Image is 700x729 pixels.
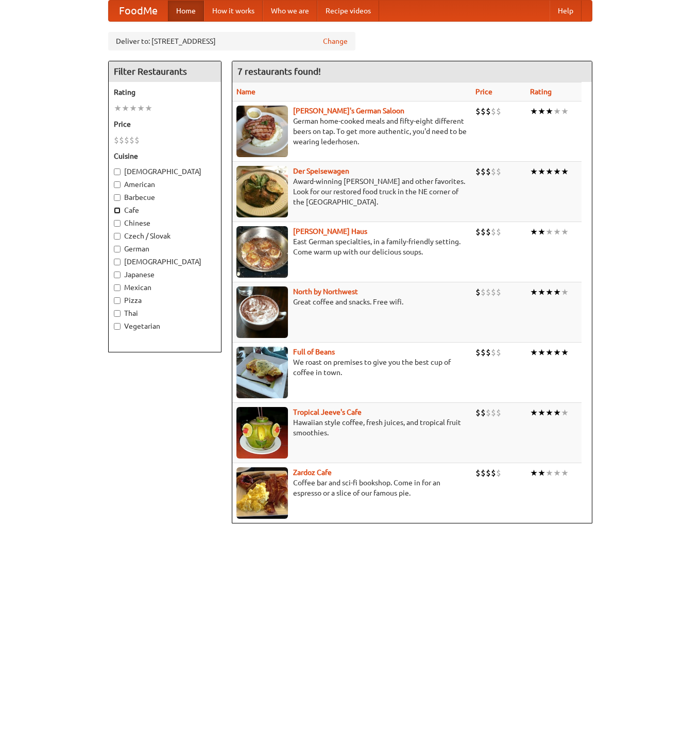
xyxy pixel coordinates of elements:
label: [DEMOGRAPHIC_DATA] [114,257,216,267]
li: $ [475,407,481,418]
li: ★ [561,286,569,298]
li: ★ [530,226,538,238]
li: $ [491,407,496,418]
p: Award-winning [PERSON_NAME] and other favorites. Look for our restored food truck in the NE corne... [236,176,467,207]
li: ★ [553,106,561,117]
input: Thai [114,310,121,317]
li: ★ [129,103,137,114]
li: $ [496,106,501,117]
li: ★ [538,166,545,177]
label: Mexican [114,282,216,293]
li: ★ [553,166,561,177]
a: North by Northwest [293,287,358,296]
label: Pizza [114,295,216,306]
li: ★ [553,226,561,238]
input: Cafe [114,207,121,214]
li: ★ [545,407,553,418]
b: Zardoz Cafe [293,468,332,477]
label: Czech / Slovak [114,231,216,241]
p: Coffee bar and sci-fi bookshop. Come in for an espresso or a slice of our famous pie. [236,478,467,498]
a: Full of Beans [293,348,335,356]
li: $ [486,166,491,177]
li: ★ [137,103,145,114]
a: Help [550,1,582,21]
li: $ [124,134,129,146]
li: $ [129,134,134,146]
p: We roast on premises to give you the best cup of coffee in town. [236,357,467,378]
li: ★ [561,407,569,418]
li: ★ [553,286,561,298]
li: ★ [561,106,569,117]
img: esthers.jpg [236,106,288,157]
li: $ [496,407,501,418]
input: American [114,181,121,188]
li: ★ [538,286,545,298]
li: $ [496,467,501,479]
a: Rating [530,88,552,96]
li: $ [481,166,486,177]
li: $ [481,347,486,358]
input: Chinese [114,220,121,227]
input: German [114,246,121,252]
label: German [114,244,216,254]
img: north.jpg [236,286,288,338]
a: Home [168,1,204,21]
li: $ [491,226,496,238]
li: ★ [145,103,152,114]
b: Der Speisewagen [293,167,349,175]
img: beans.jpg [236,347,288,398]
li: $ [475,226,481,238]
ng-pluralize: 7 restaurants found! [237,66,321,76]
p: German home-cooked meals and fifty-eight different beers on tap. To get more authentic, you'd nee... [236,116,467,147]
img: jeeves.jpg [236,407,288,459]
li: $ [134,134,140,146]
li: ★ [553,407,561,418]
label: Vegetarian [114,321,216,331]
a: How it works [204,1,263,21]
p: East German specialties, in a family-friendly setting. Come warm up with our delicious soups. [236,236,467,257]
li: ★ [530,166,538,177]
li: $ [475,467,481,479]
p: Hawaiian style coffee, fresh juices, and tropical fruit smoothies. [236,417,467,438]
li: $ [475,347,481,358]
li: $ [114,134,119,146]
a: [PERSON_NAME]'s German Saloon [293,107,404,115]
li: $ [475,286,481,298]
li: $ [119,134,124,146]
a: Name [236,88,255,96]
input: Mexican [114,284,121,291]
li: ★ [561,347,569,358]
a: Change [323,36,348,46]
b: Tropical Jeeve's Cafe [293,408,362,416]
li: $ [491,347,496,358]
li: $ [491,467,496,479]
h5: Cuisine [114,151,216,161]
li: $ [491,286,496,298]
li: $ [496,286,501,298]
a: Price [475,88,492,96]
a: [PERSON_NAME] Haus [293,227,367,235]
li: ★ [530,286,538,298]
img: speisewagen.jpg [236,166,288,217]
li: $ [491,106,496,117]
li: $ [481,226,486,238]
input: Vegetarian [114,323,121,330]
input: Barbecue [114,194,121,201]
li: $ [475,106,481,117]
input: [DEMOGRAPHIC_DATA] [114,259,121,265]
li: ★ [561,467,569,479]
p: Great coffee and snacks. Free wifi. [236,297,467,307]
label: [DEMOGRAPHIC_DATA] [114,166,216,177]
li: $ [496,166,501,177]
a: FoodMe [109,1,168,21]
li: $ [481,407,486,418]
li: $ [481,106,486,117]
li: ★ [561,226,569,238]
li: $ [486,106,491,117]
li: ★ [538,467,545,479]
li: ★ [530,106,538,117]
li: ★ [545,347,553,358]
li: ★ [538,226,545,238]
